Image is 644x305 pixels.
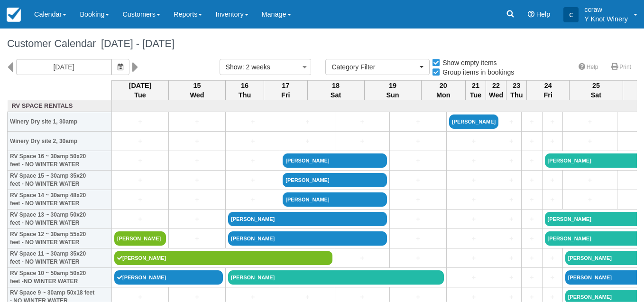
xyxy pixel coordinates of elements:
a: [PERSON_NAME] [114,231,166,246]
a: + [504,195,519,205]
a: + [283,136,332,146]
th: RV Space 12 ~ 30amp 55x20 feet - NO WINTER WATER [8,229,112,248]
a: + [524,136,539,146]
a: + [228,156,277,166]
a: + [524,214,539,224]
th: RV Space 15 ~ 30amp 35x20 feet - NO WINTER WATER [8,171,112,190]
a: + [114,214,166,224]
img: checkfront-main-nav-mini-logo.png [7,8,21,22]
a: + [504,253,519,263]
a: + [524,175,539,185]
a: [PERSON_NAME] [283,153,387,168]
th: 23 Thu [506,80,527,100]
a: + [114,195,166,205]
a: + [504,273,519,283]
a: + [114,156,166,166]
a: + [449,253,498,263]
a: + [171,117,223,127]
a: RV Space Rentals [10,102,110,111]
a: + [171,195,223,205]
a: + [504,292,519,302]
a: + [545,253,560,263]
span: Show empty items [432,59,504,66]
a: + [449,175,498,185]
th: Winery Dry site 1, 30amp [8,112,112,132]
label: Show empty items [432,56,503,70]
a: [PERSON_NAME] [228,231,387,246]
a: + [228,195,277,205]
a: + [171,136,223,146]
a: + [565,117,615,127]
a: + [171,214,223,224]
a: + [449,273,498,283]
a: + [524,253,539,263]
a: + [392,253,444,263]
a: + [565,175,615,185]
a: [PERSON_NAME] [114,251,332,265]
a: + [545,292,560,302]
a: + [114,292,166,302]
a: + [228,136,277,146]
th: Winery Dry site 2, 30amp [8,132,112,151]
a: + [504,156,519,166]
button: Show: 2 weeks [220,59,312,75]
a: + [545,117,560,127]
a: [PERSON_NAME] [283,173,387,187]
a: + [449,234,498,244]
th: RV Space 13 ~ 30amp 50x20 feet - NO WINTER WATER [8,210,112,229]
a: + [228,117,277,127]
a: + [565,136,615,146]
a: + [504,175,519,185]
a: + [114,175,166,185]
a: + [524,234,539,244]
a: + [171,156,223,166]
th: RV Space 16 ~ 30amp 50x20 feet - NO WINTER WATER [8,151,112,171]
a: + [338,292,387,302]
button: Category Filter [325,59,430,75]
a: + [171,234,223,244]
a: + [449,156,498,166]
a: + [504,214,519,224]
a: + [228,292,277,302]
th: 22 Wed [486,80,506,100]
i: Help [528,11,534,18]
a: + [545,136,560,146]
a: + [114,136,166,146]
a: + [504,234,519,244]
a: + [524,292,539,302]
label: Group items in bookings [432,65,520,79]
th: 20 Mon [421,80,465,100]
th: 19 Sun [364,80,421,100]
a: + [392,292,444,302]
a: + [392,175,444,185]
a: + [449,136,498,146]
p: Y Knot Winery [584,14,628,24]
a: [PERSON_NAME] [283,192,387,207]
th: RV Space 10 ~ 50amp 50x20 feet -NO WINTER WATER [8,268,112,287]
a: + [392,195,444,205]
span: Group items in bookings [432,68,522,75]
p: ccraw [584,5,628,14]
th: 21 Tue [465,80,486,100]
a: + [338,253,387,263]
th: 25 Sat [570,80,623,100]
a: + [545,273,560,283]
a: [PERSON_NAME] [114,270,223,285]
span: [DATE] - [DATE] [96,38,175,49]
a: + [545,195,560,205]
a: + [114,117,166,127]
span: Show [226,63,242,71]
th: RV Space 14 ~ 30amp 48x20 feet - NO WINTER WATER [8,190,112,210]
a: + [392,136,444,146]
a: + [524,117,539,127]
a: + [449,195,498,205]
th: [DATE] Tue [112,80,169,100]
span: Category Filter [331,62,417,72]
a: [PERSON_NAME] [449,114,498,129]
th: 16 Thu [226,80,264,100]
a: + [449,214,498,224]
div: c [563,7,579,22]
th: 15 Wed [169,80,226,100]
th: 18 Sat [307,80,364,100]
a: + [171,175,223,185]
